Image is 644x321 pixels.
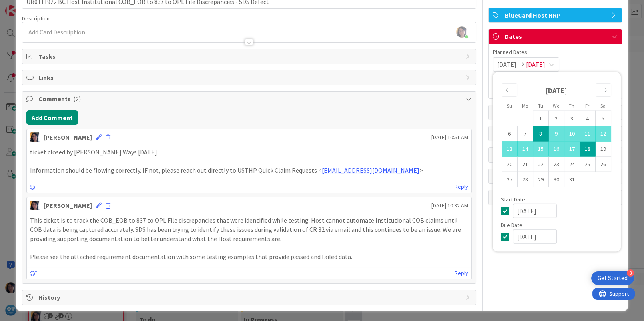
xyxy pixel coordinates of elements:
[517,141,533,156] td: Selected. Monday, 07/14/2025 12:00 PM
[600,103,606,109] small: Sa
[38,94,461,104] span: Comments
[533,141,548,156] td: Selected. Tuesday, 07/15/2025 12:00 PM
[580,126,595,141] td: Selected. Friday, 07/11/2025 12:00 PM
[431,133,468,142] span: [DATE] 10:51 AM
[595,156,611,172] td: Choose Saturday, 07/26/2025 12:00 PM as your check-in date. It’s available.
[580,156,595,172] td: Choose Friday, 07/25/2025 12:00 PM as your check-in date. It’s available.
[596,84,611,97] div: Move forward to switch to the next month.
[545,86,567,95] strong: [DATE]
[455,268,468,278] a: Reply
[502,172,517,187] td: Choose Sunday, 07/27/2025 12:00 PM as your check-in date. It’s available.
[507,103,512,109] small: Su
[44,201,92,210] div: [PERSON_NAME]
[493,48,618,56] span: Planned Dates
[595,141,611,156] td: Choose Saturday, 07/19/2025 12:00 PM as your check-in date. It’s available.
[533,126,548,141] td: Selected as start date. Tuesday, 07/08/2025 12:00 PM
[548,111,564,126] td: Choose Wednesday, 07/02/2025 12:00 PM as your check-in date. It’s available.
[505,32,607,41] span: Dates
[38,73,461,82] span: Links
[580,141,595,156] td: Selected as end date. Friday, 07/18/2025 12:00 PM
[538,103,543,109] small: Tu
[22,15,50,22] span: Description
[627,269,634,277] div: 3
[38,293,461,302] span: History
[580,111,595,126] td: Choose Friday, 07/04/2025 12:00 PM as your check-in date. It’s available.
[501,197,525,202] span: Start Date
[26,110,78,125] button: Add Comment
[548,172,564,187] td: Choose Wednesday, 07/30/2025 12:00 PM as your check-in date. It’s available.
[564,126,580,141] td: Selected. Thursday, 07/10/2025 12:00 PM
[533,111,548,126] td: Choose Tuesday, 07/01/2025 12:00 PM as your check-in date. It’s available.
[493,76,620,197] div: Calendar
[533,156,548,172] td: Choose Tuesday, 07/22/2025 12:00 PM as your check-in date. It’s available.
[30,148,468,157] p: ticket closed by [PERSON_NAME] Ways [DATE]
[455,182,468,192] a: Reply
[501,222,522,228] span: Due Date
[497,60,516,69] span: [DATE]
[517,126,533,141] td: Choose Monday, 07/07/2025 12:00 PM as your check-in date. It’s available.
[30,132,40,142] img: TC
[595,111,611,126] td: Choose Saturday, 07/05/2025 12:00 PM as your check-in date. It’s available.
[517,172,533,187] td: Choose Monday, 07/28/2025 12:00 PM as your check-in date. It’s available.
[548,141,564,156] td: Selected. Wednesday, 07/16/2025 12:00 PM
[73,95,81,103] span: ( 2 )
[548,126,564,141] td: Selected. Wednesday, 07/09/2025 12:00 PM
[17,1,36,11] span: Support
[598,274,628,282] div: Get Started
[564,111,580,126] td: Choose Thursday, 07/03/2025 12:00 PM as your check-in date. It’s available.
[502,126,517,141] td: Choose Sunday, 07/06/2025 12:00 PM as your check-in date. It’s available.
[456,26,467,38] img: 6opDD3BK3MiqhSbxlYhxNxWf81ilPuNy.jpg
[431,201,468,210] span: [DATE] 10:32 AM
[595,126,611,141] td: Selected. Saturday, 07/12/2025 12:00 PM
[502,156,517,172] td: Choose Sunday, 07/20/2025 12:00 PM as your check-in date. It’s available.
[533,172,548,187] td: Choose Tuesday, 07/29/2025 12:00 PM as your check-in date. It’s available.
[44,132,92,142] div: [PERSON_NAME]
[585,103,589,109] small: Fr
[513,204,557,218] input: MM/DD/YYYY
[522,103,528,109] small: Mo
[564,141,580,156] td: Selected. Thursday, 07/17/2025 12:00 PM
[591,271,634,285] div: Open Get Started checklist, remaining modules: 3
[505,10,607,20] span: BlueCard Host HRP
[30,166,468,175] p: Information should be flowing correctly. IF not, please reach out directly to USTHP Quick Claim R...
[513,229,557,244] input: MM/DD/YYYY
[30,201,40,210] img: TC
[30,216,468,243] p: This ticket is to track the COB_EOB to 837 to OPL File discrepancies that were identified while t...
[569,103,574,109] small: Th
[526,60,545,69] span: [DATE]
[517,156,533,172] td: Choose Monday, 07/21/2025 12:00 PM as your check-in date. It’s available.
[553,103,559,109] small: We
[502,84,517,97] div: Move backward to switch to the previous month.
[30,252,468,261] p: Please see the attached requirement documentation with some testing examples that provide passed ...
[502,141,517,156] td: Selected. Sunday, 07/13/2025 12:00 PM
[38,52,461,61] span: Tasks
[322,166,419,174] a: [EMAIL_ADDRESS][DOMAIN_NAME]
[564,172,580,187] td: Choose Thursday, 07/31/2025 12:00 PM as your check-in date. It’s available.
[548,156,564,172] td: Choose Wednesday, 07/23/2025 12:00 PM as your check-in date. It’s available.
[564,156,580,172] td: Choose Thursday, 07/24/2025 12:00 PM as your check-in date. It’s available.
